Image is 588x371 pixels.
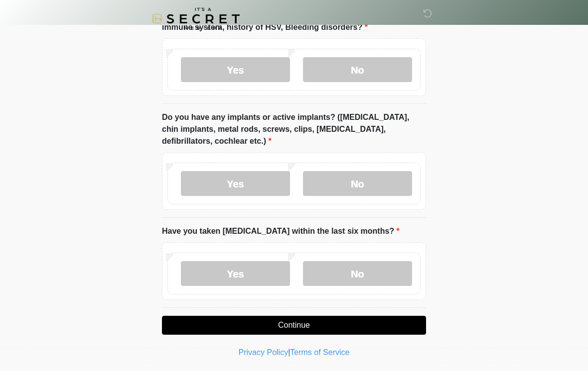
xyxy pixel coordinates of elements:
label: No [303,171,412,196]
label: Yes [181,57,290,82]
label: No [303,261,412,286]
label: No [303,57,412,82]
label: Have you taken [MEDICAL_DATA] within the last six months? [162,225,400,237]
label: Yes [181,171,290,196]
a: | [288,348,290,357]
img: It's A Secret Med Spa Logo [152,7,240,30]
button: Continue [162,316,426,335]
a: Privacy Policy [239,348,289,357]
label: Yes [181,261,290,286]
label: Do you have any implants or active implants? ([MEDICAL_DATA], chin implants, metal rods, screws, ... [162,111,426,147]
a: Terms of Service [290,348,349,357]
